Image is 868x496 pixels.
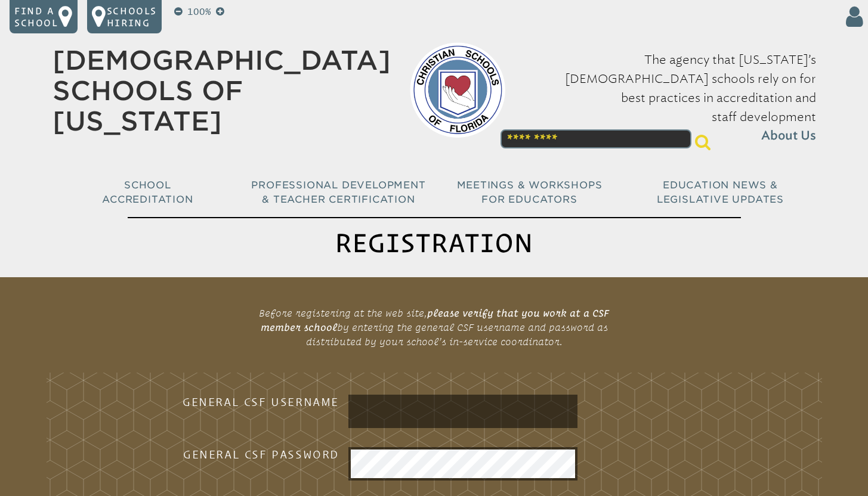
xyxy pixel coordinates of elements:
h3: General CSF Password [148,447,339,461]
span: About Us [761,126,816,145]
span: Professional Development & Teacher Certification [251,179,425,205]
span: Meetings & Workshops for Educators [457,179,603,205]
h3: General CSF Username [148,395,339,409]
p: Before registering at the web site, by entering the general CSF username and password as distribu... [239,301,630,354]
span: Education News & Legislative Updates [657,179,784,205]
p: 100% [185,5,214,19]
p: The agency that [US_STATE]’s [DEMOGRAPHIC_DATA] schools rely on for best practices in accreditati... [524,50,816,145]
a: [DEMOGRAPHIC_DATA] Schools of [US_STATE] [52,45,391,137]
p: Schools Hiring [107,5,157,29]
p: Find a school [14,5,58,29]
img: csf-logo-web-colors.png [410,42,505,138]
span: School Accreditation [102,179,193,205]
b: please verify that you work at a CSF member school [261,308,610,333]
h1: Registration [128,217,741,268]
